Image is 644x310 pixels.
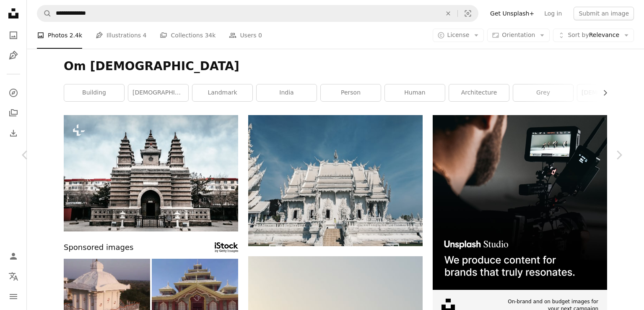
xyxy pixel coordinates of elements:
[64,84,124,101] a: building
[594,115,644,195] a: Next
[568,32,589,38] span: Sort by
[485,7,539,20] a: Get Unsplash+
[539,7,567,20] a: Log in
[447,32,470,38] span: License
[37,5,478,22] form: Find visuals sitewide
[160,22,216,49] a: Collections 34k
[439,5,457,21] button: Clear
[143,31,147,40] span: 4
[192,84,252,101] a: landmark
[64,169,238,177] a: The historical Cideng, Five Pagoda Temple in the city of Hohhot in Inner Mongolia in north-west C...
[128,84,188,101] a: [DEMOGRAPHIC_DATA]
[597,84,607,101] button: scroll list to the right
[577,84,637,101] a: [DEMOGRAPHIC_DATA]
[487,29,550,42] button: Orientation
[5,84,22,101] a: Explore
[433,115,607,290] img: file-1715652217532-464736461acbimage
[458,5,478,21] button: Visual search
[64,242,133,254] span: Sponsored images
[64,115,238,231] img: The historical Cideng, Five Pagoda Temple in the city of Hohhot in Inner Mongolia in north-west C...
[502,32,535,38] span: Orientation
[258,31,262,40] span: 0
[37,5,52,21] button: Search Unsplash
[321,84,381,101] a: person
[248,176,423,184] a: white concrete building under blue sky during daytime
[64,59,607,74] h1: Om [DEMOGRAPHIC_DATA]
[257,84,317,101] a: india
[96,22,146,49] a: Illustrations 4
[229,22,262,49] a: Users 0
[5,268,22,285] button: Language
[5,47,22,64] a: Illustrations
[205,31,216,40] span: 34k
[553,29,634,42] button: Sort byRelevance
[568,31,619,39] span: Relevance
[5,105,22,121] a: Collections
[449,84,509,101] a: architecture
[5,248,22,265] a: Log in / Sign up
[513,84,573,101] a: grey
[5,27,22,44] a: Photos
[574,7,634,20] button: Submit an image
[248,115,423,246] img: white concrete building under blue sky during daytime
[5,288,22,305] button: Menu
[433,29,484,42] button: License
[385,84,445,101] a: human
